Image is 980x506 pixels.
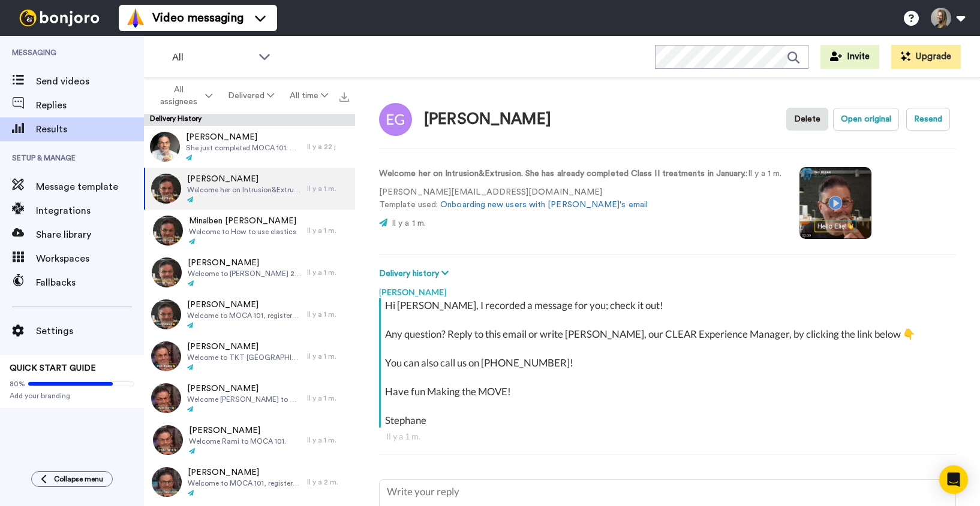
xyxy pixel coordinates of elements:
[36,122,144,137] span: Results
[187,173,301,185] span: [PERSON_NAME]
[307,393,349,403] div: Il y a 1 m.
[187,311,301,320] span: Welcome to MOCA 101, registered with FLASH 40% offer. He is also interested in LIVE: Kids&Teens.
[144,210,355,252] a: Minalben [PERSON_NAME]Welcome to How to use elasticsIl y a 1 m.
[36,204,144,218] span: Integrations
[307,310,349,319] div: Il y a 1 m.
[151,341,181,371] img: bf4cd112-f683-49fa-b770-80ff05a445c5-thumb.jpg
[36,180,144,194] span: Message template
[144,126,355,168] a: [PERSON_NAME]She just completed MOCA 101. She's a pediatric dentist only treating under 18. I thi...
[186,131,301,143] span: [PERSON_NAME]
[307,435,349,445] div: Il y a 1 m.
[151,383,181,413] img: 639c1882-b1b0-4aa6-9bb2-483b05f31462-thumb.jpg
[891,45,961,69] button: Upgrade
[186,143,301,153] span: She just completed MOCA 101. She's a pediatric dentist only treating under 18. I think she was lo...
[188,478,301,488] span: Welcome to MOCA 101, registered with Flash offer
[36,252,144,266] span: Workspaces
[379,280,956,298] div: [PERSON_NAME]
[307,226,349,235] div: Il y a 1 m.
[220,85,282,107] button: Delivered
[31,471,113,487] button: Collapse menu
[424,111,551,128] div: [PERSON_NAME]
[172,50,252,65] span: All
[188,466,301,478] span: [PERSON_NAME]
[153,216,183,246] img: 8bc00619-18a8-4d28-b1d7-b82525a8e42f-thumb.jpg
[187,299,301,311] span: [PERSON_NAME]
[144,335,355,377] a: [PERSON_NAME]Welcome to TKT [GEOGRAPHIC_DATA]. [PERSON_NAME] is [PERSON_NAME] assistant.Il y a 1 m.
[786,108,828,131] button: Delete
[379,103,412,136] img: Image of Elie Georges
[188,269,301,278] span: Welcome to [PERSON_NAME] 2025/26. Registered with CLEAR123
[126,8,145,28] img: vm-color.svg
[36,275,144,290] span: Fallbacks
[939,465,968,494] div: Open Intercom Messenger
[154,84,203,108] span: All assignees
[187,383,301,395] span: [PERSON_NAME]
[144,168,355,210] a: [PERSON_NAME]Welcome her on Intrusion&Extrusion. She has already completed Class II treatments in...
[307,142,349,152] div: Il y a 22 j
[820,45,879,69] button: Invite
[336,87,353,105] button: Export all results that match these filters now.
[379,168,781,180] p: : Il y a 1 m.
[151,299,181,329] img: 9b219f65-5ca7-4e79-824d-275b513fa635-thumb.jpg
[307,184,349,193] div: Il y a 1 m.
[144,461,355,503] a: [PERSON_NAME]Welcome to MOCA 101, registered with Flash offerIl y a 2 m.
[10,391,134,401] span: Add your branding
[187,185,301,195] span: Welcome her on Intrusion&Extrusion. She has already completed Class II treatments in January.
[379,267,452,280] button: Delivery history
[307,352,349,361] div: Il y a 1 m.
[392,219,426,228] span: Il y a 1 m.
[307,268,349,277] div: Il y a 1 m.
[187,353,301,362] span: Welcome to TKT [GEOGRAPHIC_DATA]. [PERSON_NAME] is [PERSON_NAME] assistant.
[36,98,144,113] span: Replies
[189,215,296,227] span: Minalben [PERSON_NAME]
[188,257,301,269] span: [PERSON_NAME]
[282,85,336,107] button: All time
[307,477,349,487] div: Il y a 2 m.
[152,10,244,26] span: Video messaging
[54,474,103,484] span: Collapse menu
[152,467,182,497] img: aacd6faa-d1ba-4be6-bf11-4b41a3392491-thumb.jpg
[153,425,183,455] img: 84ca36ef-538c-4c66-852d-92790b881f19-thumb.jpg
[833,108,899,131] button: Open original
[385,298,953,428] div: Hi [PERSON_NAME], I recorded a message for you; check it out! Any question? Reply to this email o...
[144,419,355,461] a: [PERSON_NAME]Welcome Rami to MOCA 101.Il y a 1 m.
[189,437,286,446] span: Welcome Rami to MOCA 101.
[187,341,301,353] span: [PERSON_NAME]
[36,74,144,89] span: Send videos
[144,114,355,126] div: Delivery History
[379,169,745,178] strong: Welcome her on Intrusion&Extrusion. She has already completed Class II treatments in January.
[339,92,349,102] img: export.svg
[146,79,220,113] button: All assignees
[10,364,96,372] span: QUICK START GUIDE
[187,395,301,404] span: Welcome [PERSON_NAME] to MOCA 101, she subscribe with MOCAFLASH offer
[150,132,180,162] img: e6f9aab5-6091-4b7c-ad67-88a5987c56cd-thumb.jpg
[144,377,355,419] a: [PERSON_NAME]Welcome [PERSON_NAME] to MOCA 101, she subscribe with MOCAFLASH offerIl y a 1 m.
[440,201,648,209] a: Onboarding new users with [PERSON_NAME]'s email
[144,252,355,293] a: [PERSON_NAME]Welcome to [PERSON_NAME] 2025/26. Registered with CLEAR123Il y a 1 m.
[189,227,296,237] span: Welcome to How to use elastics
[189,425,286,437] span: [PERSON_NAME]
[14,10,104,26] img: bj-logo-header-white.svg
[379,186,781,211] p: [PERSON_NAME][EMAIL_ADDRESS][DOMAIN_NAME] Template used:
[36,324,144,338] span: Settings
[386,431,949,443] div: Il y a 1 m.
[10,379,25,389] span: 80%
[151,174,181,204] img: 97a75d30-bbc5-4b8b-83b8-c8a669725dc0-thumb.jpg
[36,228,144,242] span: Share library
[152,257,182,287] img: 868f6f90-e0b5-441e-b689-d2149ce5a75a-thumb.jpg
[906,108,950,131] button: Resend
[144,293,355,335] a: [PERSON_NAME]Welcome to MOCA 101, registered with FLASH 40% offer. He is also interested in LIVE:...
